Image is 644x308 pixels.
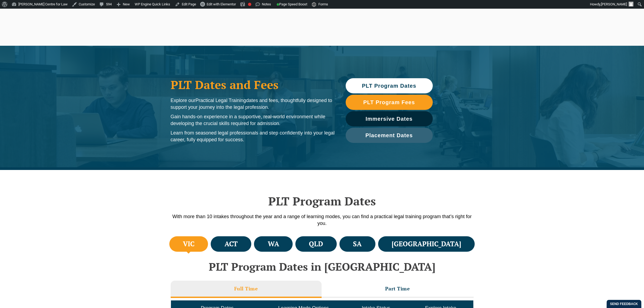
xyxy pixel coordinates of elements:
[196,98,246,103] span: Practical Legal Training
[171,78,335,91] h1: PLT Dates and Fees
[171,130,335,143] p: Learn from seasoned legal professionals and step confidently into your legal career, fully equipp...
[346,111,433,126] a: Immersive Dates
[224,240,238,248] h4: ACT
[353,240,362,248] h4: SA
[363,100,415,105] span: PLT Program Fees
[365,133,413,138] span: Placement Dates
[385,286,410,292] h3: Part Time
[309,240,323,248] h4: QLD
[346,78,433,93] a: PLT Program Dates
[168,194,476,208] h2: PLT Program Dates
[234,286,258,292] h3: Full Time
[366,116,413,122] span: Immersive Dates
[168,213,476,227] p: With more than 10 intakes throughout the year and a range of learning modes, you can find a pract...
[392,240,461,248] h4: [GEOGRAPHIC_DATA]
[601,2,627,6] span: [PERSON_NAME]
[183,240,194,248] h4: VIC
[168,261,476,273] h2: PLT Program Dates in [GEOGRAPHIC_DATA]
[248,3,251,6] div: Focus keyphrase not set
[346,128,433,143] a: Placement Dates
[362,83,416,89] span: PLT Program Dates
[171,97,335,111] p: Explore our dates and fees, thoughtfully designed to support your journey into the legal profession.
[268,240,279,248] h4: WA
[346,95,433,110] a: PLT Program Fees
[171,113,335,127] p: Gain hands-on experience in a supportive, real-world environment while developing the crucial ski...
[207,2,236,6] span: Edit with Elementor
